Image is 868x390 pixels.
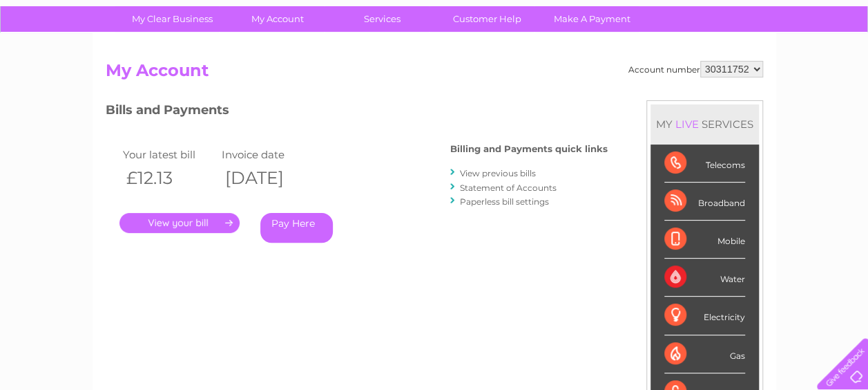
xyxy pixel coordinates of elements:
[119,213,240,233] a: .
[608,7,703,24] a: 0333 014 3131
[218,145,318,164] td: Invoice date
[106,100,608,124] h3: Bills and Payments
[430,6,544,32] a: Customer Help
[664,297,745,335] div: Electricity
[664,335,745,373] div: Gas
[673,118,702,131] div: LIVE
[776,59,810,69] a: Contact
[822,59,855,69] a: Log out
[108,8,761,67] div: Clear Business is a trading name of Verastar Limited (registered in [GEOGRAPHIC_DATA] No. 3667643...
[260,213,333,243] a: Pay Here
[450,144,608,154] h4: Billing and Payments quick links
[664,221,745,259] div: Mobile
[30,36,101,78] img: logo.png
[664,183,745,221] div: Broadband
[698,59,740,69] a: Telecoms
[659,59,690,69] a: Energy
[218,164,318,192] th: [DATE]
[119,164,219,192] th: £12.13
[664,145,745,183] div: Telecoms
[115,6,229,32] a: My Clear Business
[220,6,334,32] a: My Account
[664,259,745,297] div: Water
[650,104,759,144] div: MY SERVICES
[119,145,219,164] td: Your latest bill
[535,6,649,32] a: Make A Payment
[625,59,651,69] a: Water
[460,196,549,207] a: Paperless bill settings
[460,168,536,178] a: View previous bills
[106,61,763,87] h2: My Account
[748,59,768,69] a: Blog
[325,6,439,32] a: Services
[628,61,763,77] div: Account number
[460,183,557,193] a: Statement of Accounts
